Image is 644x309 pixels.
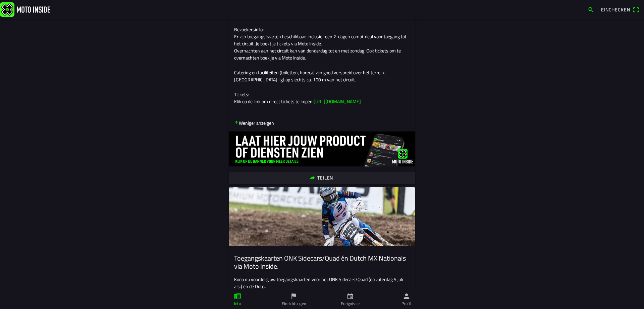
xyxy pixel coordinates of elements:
[314,98,361,105] a: [URL][DOMAIN_NAME]
[601,6,630,13] span: Einchecken
[403,293,410,300] ion-icon: person
[598,4,643,15] a: Eincheckenqr scanner
[234,120,239,125] ion-icon: arrow down
[282,301,306,307] ion-label: Einrichtungen
[341,301,360,307] ion-label: Ereignisse
[234,276,410,290] p: Koop nu voordelig uw toegangskaarten voor het ONK Sidecars/Quad (op zaterdag 5 juli a.s.) én de D...
[234,91,410,105] p: Tickets: Klik op de link om direct tickets te kopen:
[290,293,298,300] ion-icon: flag
[401,301,411,307] ion-label: Profil
[229,187,415,246] img: W9TngUMILjngII3slWrxy3dg4E7y6i9Jkq2Wxt1b.jpg
[584,4,598,15] a: search
[234,26,410,61] p: Bezoekersinfo: Er zijn toegangskaarten beschikbaar, inclusief een 2-dagen combi-deal voor toegang...
[234,69,410,83] p: Catering en faciliteiten (toiletten, horeca) zijn goed verspreid over het terrein. [GEOGRAPHIC_DA...
[346,293,354,300] ion-icon: calendar
[229,172,415,184] ion-button: Teilen
[234,254,410,270] ion-card-title: Toegangskaarten ONK Sidecars/Quad én Dutch MX Nationals via Moto Inside.
[234,119,274,126] p: Weniger anzeigen
[234,293,241,300] ion-icon: paper
[229,131,415,166] img: ovdhpoPiYVyyWxH96Op6EavZdUOyIWdtEOENrLni.jpg
[234,301,241,307] ion-label: Info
